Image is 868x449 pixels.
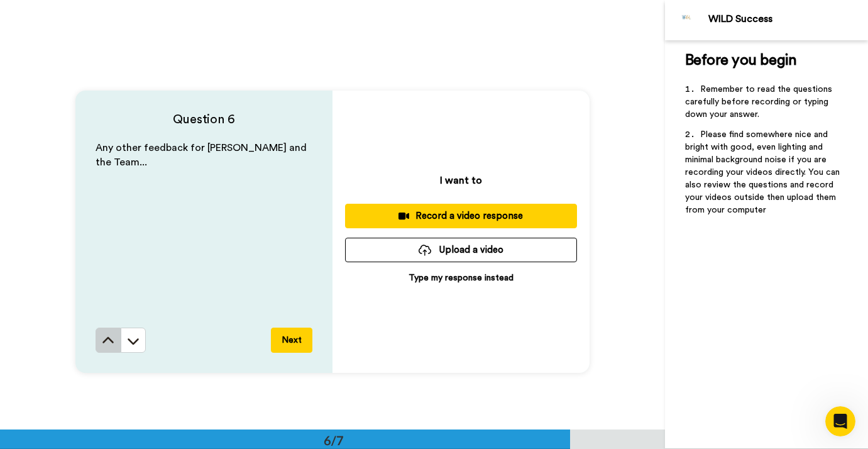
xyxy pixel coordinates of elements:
iframe: Intercom live chat [825,406,855,436]
p: Type my response instead [409,272,514,284]
p: I want to [440,173,482,188]
h4: Question 6 [96,111,312,128]
span: Any other feedback for [PERSON_NAME] and the Team... [96,143,309,167]
button: Record a video response [345,204,577,228]
span: Remember to read the questions carefully before recording or typing down your answer. [685,85,835,119]
div: Record a video response [355,209,567,223]
div: WILD Success [708,13,867,25]
button: Upload a video [345,238,577,262]
button: Next [271,328,312,353]
span: Please find somewhere nice and bright with good, even lighting and minimal background noise if yo... [685,130,842,214]
span: Before you begin [685,53,796,68]
div: 6/7 [304,431,364,449]
img: Profile Image [672,5,702,35]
